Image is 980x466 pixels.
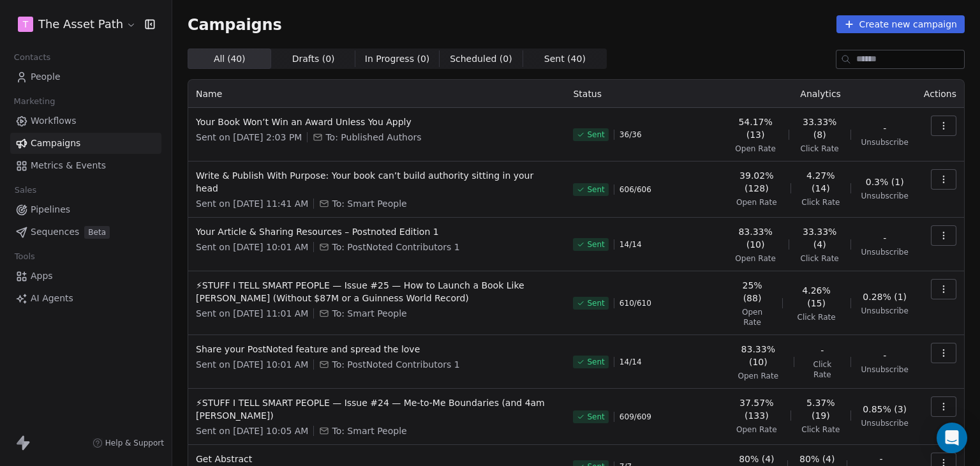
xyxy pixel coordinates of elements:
[565,80,725,108] th: Status
[188,80,565,108] th: Name
[196,279,558,304] span: ⚡STUFF I TELL SMART PEOPLE — Issue #25 — How to Launch a Book Like [PERSON_NAME] (Without $87M or...
[620,298,651,308] span: 610 / 610
[292,52,335,66] span: Drafts ( 0 )
[332,241,459,253] span: To: PostNoted Contributors 1
[732,169,780,195] span: 39.02% (128)
[196,453,558,465] span: Get Abstract
[31,159,106,172] span: Metrics & Events
[332,307,406,320] span: To: Smart People
[196,307,308,320] span: Sent on [DATE] 11:01 AM
[883,349,886,362] span: -
[620,184,651,195] span: 606 / 606
[861,306,909,316] span: Unsubscribe
[587,239,604,250] span: Sent
[820,344,824,357] span: -
[10,66,161,87] a: People
[188,15,282,33] span: Campaigns
[325,131,421,144] span: To: Published Authors
[196,131,302,144] span: Sent on [DATE] 2:03 PM
[587,357,604,367] span: Sent
[735,253,776,264] span: Open Rate
[861,191,909,201] span: Unsubscribe
[863,403,907,416] span: 0.85% (3)
[450,52,512,66] span: Scheduled ( 0 )
[332,358,459,371] span: To: PostNoted Contributors 1
[196,396,558,422] span: ⚡STUFF I TELL SMART PEOPLE — Issue #24 — Me-to-Me Boundaries (and 4am [PERSON_NAME])
[93,438,164,448] a: Help & Support
[735,144,776,154] span: Open Rate
[196,241,308,253] span: Sent on [DATE] 10:01 AM
[801,144,839,154] span: Click Rate
[31,225,79,239] span: Sequences
[23,18,29,31] span: T
[196,116,558,128] span: Your Book Won’t Win an Award Unless You Apply
[937,423,967,453] div: Open Intercom Messenger
[10,199,161,220] a: Pipelines
[861,247,909,257] span: Unsubscribe
[620,412,651,422] span: 609 / 609
[801,425,840,435] span: Click Rate
[587,184,604,195] span: Sent
[916,80,964,108] th: Actions
[801,197,840,207] span: Click Rate
[736,197,777,207] span: Open Rate
[10,266,161,287] a: Apps
[732,307,771,327] span: Open Rate
[801,253,839,264] span: Click Rate
[10,222,161,243] a: SequencesBeta
[9,181,42,200] span: Sales
[105,438,164,448] span: Help & Support
[587,130,604,140] span: Sent
[38,16,123,33] span: The Asset Path
[196,425,308,437] span: Sent on [DATE] 10:05 AM
[8,48,56,67] span: Contacts
[196,169,558,195] span: Write & Publish With Purpose: Your book can’t build authority sitting in your head
[732,396,780,422] span: 37.57% (133)
[732,279,771,304] span: 25% (88)
[836,15,965,33] button: Create new campaign
[8,92,61,111] span: Marketing
[15,13,136,35] button: TThe Asset Path
[880,453,883,465] span: -
[31,70,61,84] span: People
[10,155,161,176] a: Metrics & Events
[797,312,835,322] span: Click Rate
[725,80,916,108] th: Analytics
[196,225,558,238] span: Your Article & Sharing Resources – Postnoted Edition 1
[793,284,840,310] span: 4.26% (15)
[861,418,909,428] span: Unsubscribe
[805,359,840,380] span: Click Rate
[10,288,161,309] a: AI Agents
[736,425,777,435] span: Open Rate
[9,247,40,266] span: Tools
[620,130,642,140] span: 36 / 36
[739,453,774,465] span: 80% (4)
[732,225,778,251] span: 83.33% (10)
[863,290,907,303] span: 0.28% (1)
[738,371,778,381] span: Open Rate
[620,357,642,367] span: 14 / 14
[31,137,80,150] span: Campaigns
[883,232,886,244] span: -
[866,176,904,188] span: 0.3% (1)
[801,169,840,195] span: 4.27% (14)
[544,52,586,66] span: Sent ( 40 )
[861,365,909,375] span: Unsubscribe
[31,269,53,283] span: Apps
[620,239,642,250] span: 14 / 14
[196,343,558,356] span: Share your PostNoted feature and spread the love
[31,114,77,128] span: Workflows
[332,197,406,210] span: To: Smart People
[31,203,70,216] span: Pipelines
[799,453,835,465] span: 80% (4)
[587,412,604,422] span: Sent
[732,343,783,368] span: 83.33% (10)
[196,197,308,210] span: Sent on [DATE] 11:41 AM
[732,116,778,141] span: 54.17% (13)
[365,52,430,66] span: In Progress ( 0 )
[799,116,840,141] span: 33.33% (8)
[196,358,308,371] span: Sent on [DATE] 10:01 AM
[801,396,840,422] span: 5.37% (19)
[84,226,110,239] span: Beta
[883,122,886,135] span: -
